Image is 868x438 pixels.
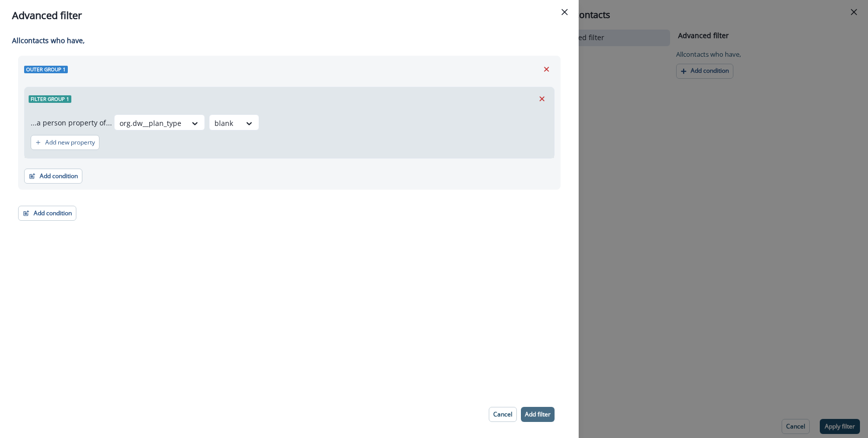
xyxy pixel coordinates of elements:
[521,407,555,422] button: Add filter
[534,91,550,106] button: Remove
[45,139,95,146] p: Add new property
[525,411,551,418] p: Add filter
[557,4,573,20] button: Close
[12,8,567,23] div: Advanced filter
[493,411,512,418] p: Cancel
[24,169,82,184] button: Add condition
[24,66,68,73] span: Outer group 1
[489,407,517,422] button: Cancel
[31,117,112,128] p: ...a person property of...
[31,135,99,150] button: Add new property
[29,95,71,103] span: Filter group 1
[18,206,76,221] button: Add condition
[12,35,561,46] p: All contact s who have,
[538,62,555,77] button: Remove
